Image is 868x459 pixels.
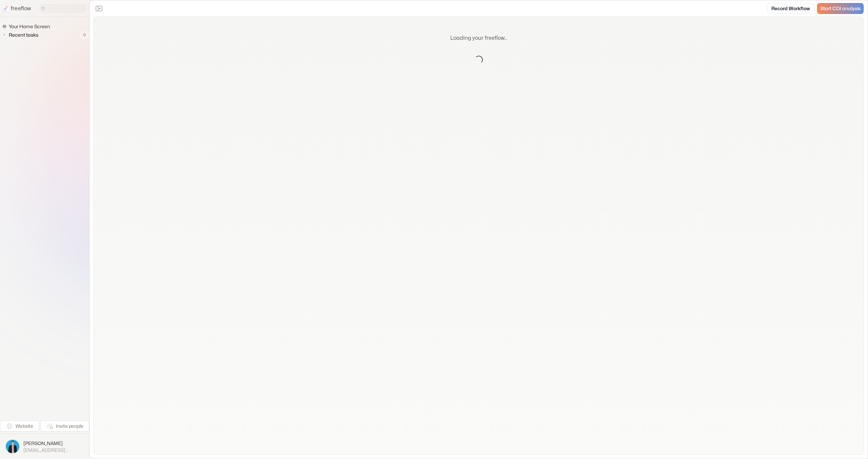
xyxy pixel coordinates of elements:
span: Recent tasks [7,32,40,38]
button: Invite people [40,421,89,432]
span: [EMAIL_ADDRESS][DOMAIN_NAME] [23,447,83,453]
a: Start COI analysis [817,3,864,14]
span: Your Home Screen [7,23,52,30]
button: [PERSON_NAME][EMAIL_ADDRESS][DOMAIN_NAME] [4,438,85,455]
span: Start COI analysis [820,6,861,12]
p: Loading your freeflow... [450,34,507,42]
a: freeflow [3,4,31,13]
a: Record Workflow [767,3,814,14]
p: freeflow [11,4,31,13]
button: Close the sidebar [94,3,104,14]
span: 0 [80,31,89,39]
a: Your Home Screen [2,22,53,31]
button: Recent tasks [2,31,41,39]
img: profile [6,440,19,453]
span: [PERSON_NAME] [23,440,83,447]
